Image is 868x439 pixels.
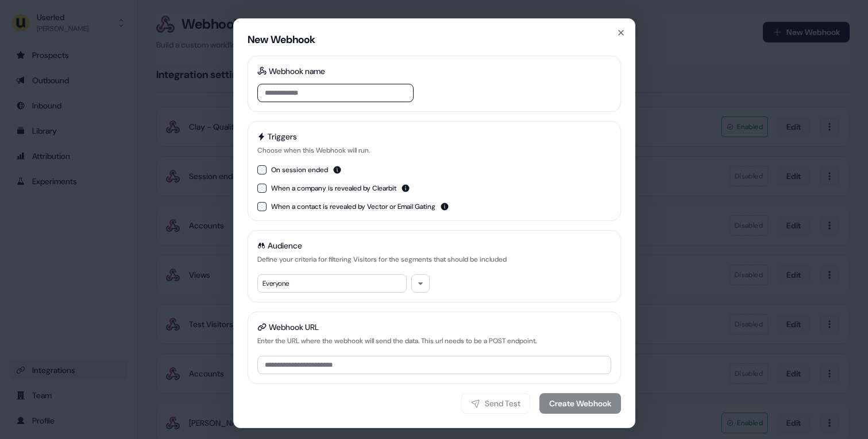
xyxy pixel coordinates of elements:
[271,201,449,212] div: When a contact is revealed by Vector or Email Gating
[257,274,407,293] div: Everyone
[269,321,319,333] div: Webhook URL
[269,65,325,77] div: Webhook name
[268,240,302,251] span: Audience
[248,33,315,46] div: New Webhook
[271,164,342,176] div: On session ended
[271,182,410,194] div: When a company is revealed by Clearbit
[257,335,611,347] div: Enter the URL where the webhook will send the data. This url needs to be a POST endpoint.
[268,131,297,142] span: Triggers
[257,254,507,265] div: Define your criteria for filtering Visitors for the segments that should be included
[257,145,370,156] div: Choose when this Webhook will run.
